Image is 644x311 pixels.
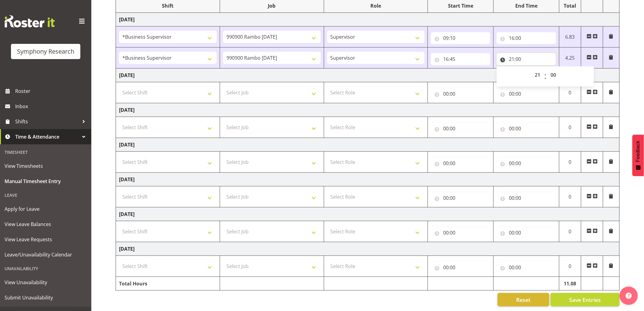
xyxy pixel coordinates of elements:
td: 11.08 [559,277,581,291]
td: Total Hours [116,277,220,291]
div: Unavailability [2,262,90,275]
span: View Unavailability [5,278,87,287]
td: 0 [559,256,581,277]
span: Reset [516,296,530,304]
td: [DATE] [116,138,620,152]
input: Click to select... [497,122,556,135]
div: Timesheet [2,146,90,158]
input: Click to select... [497,261,556,274]
span: View Leave Requests [5,235,87,244]
input: Click to select... [431,157,490,169]
span: Shifts [15,117,79,126]
div: Symphony Research [17,47,74,56]
input: Click to select... [497,88,556,100]
img: Rosterit website logo [5,15,55,27]
td: [DATE] [116,13,620,27]
span: View Leave Balances [5,220,87,229]
input: Click to select... [497,192,556,204]
td: [DATE] [116,69,620,82]
button: Save Entries [551,293,620,306]
div: Shift [119,2,217,9]
input: Click to select... [431,53,490,65]
td: [DATE] [116,242,620,256]
div: Start Time [431,2,490,9]
td: 4.25 [559,48,581,69]
input: Click to select... [497,157,556,169]
input: Click to select... [431,122,490,135]
span: View Timesheets [5,161,87,171]
span: Apply for Leave [5,204,87,214]
td: [DATE] [116,207,620,221]
td: 0 [559,82,581,103]
a: Manual Timesheet Entry [2,174,90,189]
div: Leave [2,189,90,201]
input: Click to select... [431,261,490,274]
td: 0 [559,152,581,173]
input: Click to select... [431,88,490,100]
button: Feedback - Show survey [632,135,644,176]
a: View Leave Balances [2,217,90,232]
div: End Time [497,2,556,9]
span: Inbox [15,102,88,111]
span: : [544,69,547,84]
a: View Timesheets [2,158,90,174]
div: Total [562,2,578,9]
td: [DATE] [116,173,620,186]
td: 6.83 [559,27,581,48]
span: Submit Unavailability [5,293,87,302]
span: Feedback [635,141,641,162]
img: help-xxl-2.png [626,293,632,299]
span: Leave/Unavailability Calendar [5,250,87,259]
td: 0 [559,117,581,138]
button: Reset [498,293,549,306]
a: View Leave Requests [2,232,90,247]
input: Click to select... [497,53,556,65]
input: Click to select... [497,32,556,44]
div: Role [327,2,425,9]
span: Manual Timesheet Entry [5,177,87,186]
input: Click to select... [431,32,490,44]
input: Click to select... [497,227,556,239]
span: Roster [15,87,88,96]
span: Time & Attendance [15,132,79,141]
input: Click to select... [431,192,490,204]
a: Leave/Unavailability Calendar [2,247,90,262]
td: 0 [559,186,581,207]
td: 0 [559,221,581,242]
a: View Unavailability [2,275,90,290]
span: Save Entries [569,296,601,304]
input: Click to select... [431,227,490,239]
a: Apply for Leave [2,201,90,217]
div: Job [223,2,321,9]
a: Submit Unavailability [2,290,90,305]
td: [DATE] [116,103,620,117]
